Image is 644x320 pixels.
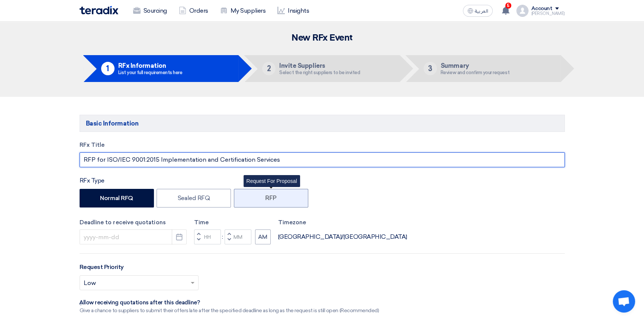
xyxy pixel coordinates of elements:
div: : [221,232,225,241]
img: Teradix logo [80,6,118,15]
a: My Suppliers [214,3,271,19]
span: 5 [505,3,511,9]
div: ِAllow receiving quotations after this deadline? [80,299,379,307]
div: 3 [424,62,437,75]
label: Normal RFQ [80,189,154,207]
div: RFx Type [80,176,565,185]
img: profile_test.png [516,5,528,17]
div: Review and confirm your request [441,70,509,75]
button: AM [255,229,271,244]
h5: Summary [441,62,509,69]
button: العربية [463,5,493,17]
div: Account [531,6,553,12]
label: Deadline to receive quotations [80,218,187,227]
input: Hours [194,229,221,244]
h5: Invite Suppliers [279,62,360,69]
div: Give a chance to suppliers to submit their offers late after the specified deadline as long as th... [80,307,379,314]
label: Request Priority [80,263,124,272]
a: Insights [271,3,315,19]
div: [PERSON_NAME] [531,12,565,16]
div: Select the right suppliers to be invited [279,70,360,75]
input: yyyy-mm-dd [80,229,187,244]
label: RFx Title [80,141,565,149]
div: 1 [101,62,115,75]
h2: New RFx Event [80,33,565,43]
label: RFP [234,189,308,207]
span: العربية [475,9,488,14]
div: [GEOGRAPHIC_DATA]/[GEOGRAPHIC_DATA] [278,232,407,241]
a: Sourcing [127,3,173,19]
input: e.g. New ERP System, Server Visualization Project... [80,152,565,167]
div: 2 [262,62,276,75]
div: List your full requirements here [118,70,183,75]
a: Orders [173,3,214,19]
input: Minutes [225,229,251,244]
h5: RFx Information [118,62,183,69]
div: Request For Proposal [244,175,300,187]
a: Open chat [613,290,635,313]
h5: Basic Information [80,115,565,132]
label: Time [194,218,271,227]
label: Timezone [278,218,407,227]
label: Sealed RFQ [157,189,231,207]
